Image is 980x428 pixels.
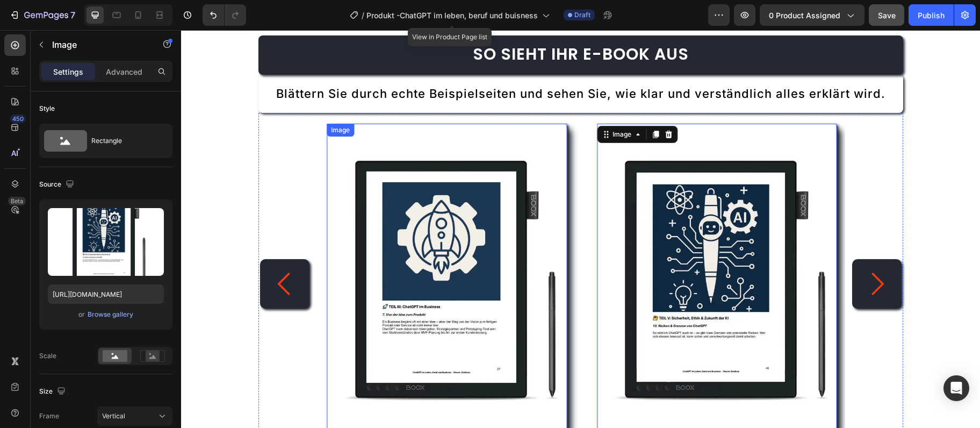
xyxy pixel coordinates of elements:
[39,384,68,399] div: Size
[91,129,157,153] div: Rectangle
[203,4,246,26] div: Undo/Redo
[48,284,164,304] input: https://example.com/image.jpg
[53,66,83,77] p: Settings
[8,197,26,205] div: Beta
[878,11,896,20] span: Save
[760,4,864,26] button: 0 product assigned
[39,411,59,421] label: Frame
[39,177,76,192] div: Source
[39,104,55,113] div: Style
[52,38,143,51] p: Image
[10,115,26,123] div: 450
[48,208,164,276] img: preview-image
[362,10,364,21] span: /
[181,30,980,428] iframe: Design area
[78,308,85,321] span: or
[39,351,56,361] div: Scale
[416,94,656,413] img: gempages_582685119454643161-9a9a7e80-9928-4810-812e-35750b088fd0.webp
[4,4,80,26] button: 7
[106,66,142,77] p: Advanced
[148,95,171,105] div: Image
[87,309,134,320] button: Browse gallery
[574,10,590,20] span: Draft
[909,4,954,26] button: Publish
[102,411,125,421] span: Vertical
[918,10,945,21] div: Publish
[943,375,969,401] div: Open Intercom Messenger
[869,4,904,26] button: Save
[366,10,538,21] span: Produkt -ChatGPT im leben, beruf und buisness
[88,310,133,319] div: Browse gallery
[769,10,840,21] span: 0 product assigned
[671,229,720,279] button: Carousel Next Arrow
[429,99,452,109] div: Image
[70,9,75,22] p: 7
[97,406,172,426] button: Vertical
[146,94,386,413] img: Seite aus ChatGPT im Business - Smartphone Ratgeber für Anfänger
